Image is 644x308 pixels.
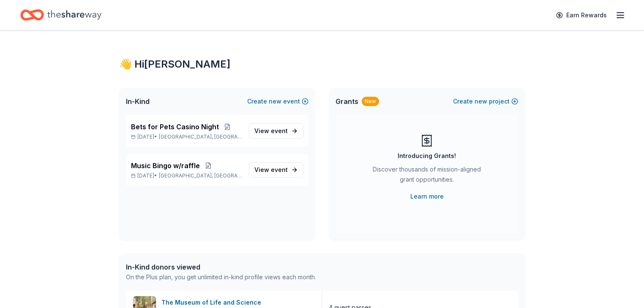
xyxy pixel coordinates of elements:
span: Bets for Pets Casino Night [131,122,219,132]
span: [GEOGRAPHIC_DATA], [GEOGRAPHIC_DATA] [159,134,242,140]
span: event [271,166,288,173]
div: New [362,97,379,106]
span: In-Kind [126,96,150,106]
div: The Museum of Life and Science [161,297,265,308]
div: In-Kind donors viewed [126,262,316,272]
a: View event [249,123,303,139]
button: Createnewevent [247,96,308,106]
span: new [475,96,487,106]
span: new [269,96,281,106]
span: Music Bingo w/raffle [131,161,200,171]
p: [DATE] • [131,134,242,140]
span: View [254,165,288,175]
a: Home [20,5,101,25]
a: View event [249,162,303,177]
button: Createnewproject [453,96,518,106]
a: Learn more [410,191,444,202]
p: [DATE] • [131,172,242,179]
div: Introducing Grants! [398,151,456,161]
span: event [271,127,288,134]
span: Grants [336,96,358,106]
div: 👋 Hi [PERSON_NAME] [119,57,525,71]
div: On the Plus plan, you get unlimited in-kind profile views each month. [126,272,316,282]
div: Discover thousands of mission-aligned grant opportunities. [369,164,484,188]
a: Earn Rewards [551,8,612,23]
span: [GEOGRAPHIC_DATA], [GEOGRAPHIC_DATA] [159,172,242,179]
span: View [254,126,288,136]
